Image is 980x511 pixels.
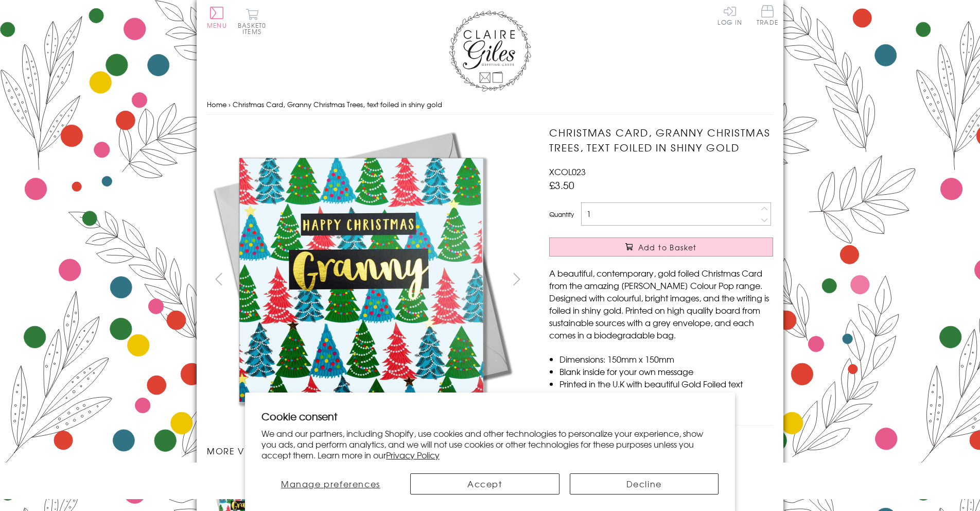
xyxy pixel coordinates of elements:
button: Manage preferences [261,473,400,495]
li: Comes cello wrapped in Compostable bag [559,390,773,402]
li: Printed in the U.K with beautiful Gold Foiled text [559,378,773,390]
a: Home [207,99,226,109]
span: Add to Basket [638,242,697,252]
p: We and our partners, including Shopify, use cookies and other technologies to personalize your ex... [261,428,719,460]
span: 0 items [242,21,266,36]
button: next [505,267,529,291]
img: Claire Giles Greetings Cards [449,10,531,92]
p: A beautiful, contemporary, gold foiled Christmas Card from the amazing [PERSON_NAME] Colour Pop r... [549,267,773,341]
li: Blank inside for your own message [559,365,773,378]
a: Privacy Policy [386,449,440,461]
button: Accept [410,473,559,495]
img: Christmas Card, Granny Christmas Trees, text foiled in shiny gold [207,125,516,434]
span: XCOL023 [549,165,586,178]
button: Decline [570,473,719,495]
img: Christmas Card, Granny Christmas Trees, text foiled in shiny gold [529,125,837,434]
h2: Cookie consent [261,409,719,423]
nav: breadcrumbs [207,94,773,115]
button: Basket0 items [238,8,266,35]
span: › [229,99,231,109]
li: Dimensions: 150mm x 150mm [559,353,773,365]
span: Manage preferences [281,478,380,490]
label: Quantity [549,210,574,219]
button: Add to Basket [549,237,773,257]
span: £3.50 [549,178,574,192]
button: prev [207,267,230,291]
a: Trade [757,5,778,27]
a: Log In [717,5,742,25]
span: Trade [757,5,778,25]
button: Menu [207,7,227,28]
h3: More views [207,445,529,457]
h1: Christmas Card, Granny Christmas Trees, text foiled in shiny gold [549,125,773,155]
span: Christmas Card, Granny Christmas Trees, text foiled in shiny gold [233,99,442,109]
span: Menu [207,21,227,30]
